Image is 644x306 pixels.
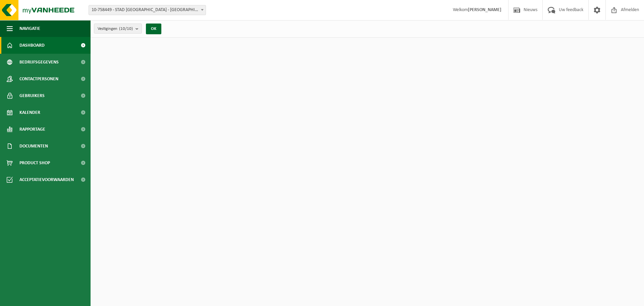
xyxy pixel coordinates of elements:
[19,155,50,171] span: Product Shop
[19,20,40,37] span: Navigatie
[89,5,206,15] span: 10-758449 - STAD SINT NIKLAAS - SINT-NIKLAAS
[19,71,58,87] span: Contactpersonen
[468,7,501,12] strong: [PERSON_NAME]
[19,171,74,188] span: Acceptatievoorwaarden
[146,24,161,34] button: OK
[19,121,45,138] span: Rapportage
[19,54,59,71] span: Bedrijfsgegevens
[19,37,45,54] span: Dashboard
[98,24,133,34] span: Vestigingen
[94,24,142,34] button: Vestigingen(10/10)
[19,138,48,155] span: Documenten
[89,5,206,15] span: 10-758449 - STAD SINT NIKLAAS - SINT-NIKLAAS
[119,27,133,31] count: (10/10)
[19,104,40,121] span: Kalender
[19,87,45,104] span: Gebruikers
